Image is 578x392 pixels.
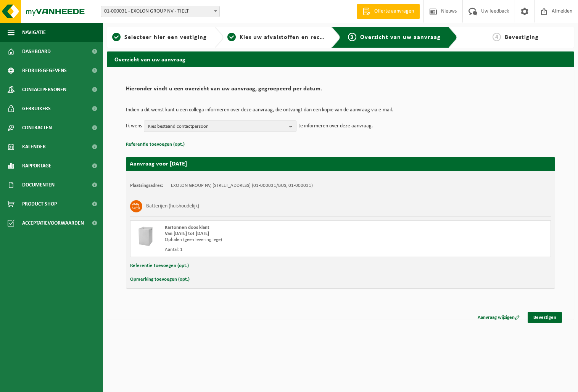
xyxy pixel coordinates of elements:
h2: Hieronder vindt u een overzicht van uw aanvraag, gegroepeerd per datum. [126,86,555,96]
span: Contracten [22,118,52,137]
a: Bevestigen [528,312,562,323]
button: Kies bestaand contactpersoon [144,120,296,132]
strong: Aanvraag voor [DATE] [130,161,187,167]
span: Documenten [22,175,55,194]
div: Ophalen (geen levering lege) [165,237,371,243]
span: 4 [493,33,501,41]
p: Ik wens [126,120,142,132]
span: 2 [227,33,236,41]
h3: Batterijen (huishoudelijk) [146,200,199,212]
span: Contactpersonen [22,80,66,99]
span: 01-000031 - EXOLON GROUP NV - TIELT [101,6,219,17]
span: Bevestiging [505,34,539,40]
div: Aantal: 1 [165,247,371,253]
span: Kies bestaand contactpersoon [148,121,286,132]
span: Product Shop [22,194,57,214]
span: Acceptatievoorwaarden [22,214,84,233]
span: Kalender [22,137,46,156]
button: Referentie toevoegen (opt.) [126,140,185,149]
img: IC-CB-CU.png [134,225,157,247]
a: Aanvraag wijzigen [472,312,525,323]
span: 3 [348,33,356,41]
strong: Van [DATE] tot [DATE] [165,231,209,236]
p: te informeren over deze aanvraag. [298,120,373,132]
span: 1 [112,33,121,41]
span: Selecteer hier een vestiging [124,34,207,40]
span: Navigatie [22,23,46,42]
span: Rapportage [22,156,52,175]
span: Kies uw afvalstoffen en recipiënten [240,34,345,40]
button: Opmerking toevoegen (opt.) [130,275,190,284]
p: Indien u dit wenst kunt u een collega informeren over deze aanvraag, die ontvangt dan een kopie v... [126,108,555,113]
span: Offerte aanvragen [372,8,416,15]
span: Gebruikers [22,99,51,118]
a: 1Selecteer hier een vestiging [111,33,208,42]
a: Offerte aanvragen [357,4,420,19]
span: 01-000031 - EXOLON GROUP NV - TIELT [101,6,220,17]
strong: Plaatsingsadres: [130,183,163,188]
a: 2Kies uw afvalstoffen en recipiënten [227,33,325,42]
td: EXOLON GROUP NV, [STREET_ADDRESS] (01-000031/BUS, 01-000031) [171,183,313,189]
h2: Overzicht van uw aanvraag [107,51,574,66]
span: Overzicht van uw aanvraag [360,34,441,40]
span: Bedrijfsgegevens [22,61,67,80]
span: Kartonnen doos klant [165,225,209,230]
button: Referentie toevoegen (opt.) [130,261,189,271]
span: Dashboard [22,42,51,61]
